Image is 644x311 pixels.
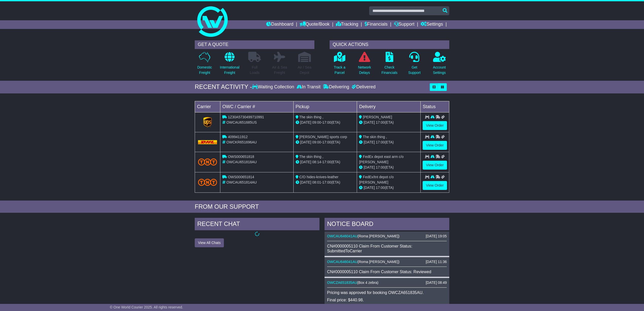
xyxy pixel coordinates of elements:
[350,84,375,90] div: Delivered
[421,101,449,112] td: Status
[358,281,377,285] span: Box 4 zebra
[433,65,446,75] p: Account Settings
[357,101,421,112] td: Delivery
[203,117,212,127] img: GetCarrierServiceLogo
[299,115,323,119] span: The skin thing ,
[333,52,346,78] a: Track aParcel
[359,155,403,164] span: FedEx depot east arm c/o [PERSON_NAME]
[376,120,385,124] span: 17:00
[299,135,347,139] span: [PERSON_NAME] sports corp
[312,160,321,164] span: 08:14
[296,159,355,165] div: - (ETA)
[334,65,345,75] p: Track a Parcel
[322,160,331,164] span: 17:00
[198,140,217,144] img: DHL.png
[266,20,293,29] a: Dashboard
[327,260,357,264] a: OWCAU646041AU
[364,165,375,169] span: [DATE]
[300,180,311,184] span: [DATE]
[363,135,387,139] span: The skin thing ,
[300,20,330,29] a: Quote/Book
[408,52,421,78] a: GetSupport
[423,161,447,170] a: View Order
[426,260,447,264] div: [DATE] 11:36
[312,180,321,184] span: 08:01
[110,305,183,309] span: © One World Courier 2025. All rights reserved.
[298,65,311,75] p: Air / Sea Depot
[359,175,393,184] span: FedEx/tnt depot c/o [PERSON_NAME]
[228,155,254,159] span: OWS000651818
[408,65,421,75] p: Get Support
[359,185,418,190] div: (ETA)
[426,281,447,285] div: [DATE] 08:49
[220,65,239,75] p: International Freight
[325,218,449,232] div: NOTICE BOARD
[272,65,287,75] p: Air & Sea Freight
[293,101,357,112] td: Pickup
[382,65,398,75] p: Check Financials
[330,40,449,49] div: QUICK ACTIONS
[220,101,294,112] td: OWC / Carrier #
[365,20,388,29] a: Financials
[364,140,375,144] span: [DATE]
[327,234,357,238] a: OWCAU646041AU
[394,20,415,29] a: Support
[376,165,385,169] span: 17:00
[296,120,355,125] div: - (ETA)
[322,84,350,90] div: Delivering
[359,140,418,145] div: (ETA)
[300,120,311,124] span: [DATE]
[327,244,447,253] div: CN#0000005110 Claim From Customer Status: SubmittedToCarrier
[197,52,212,78] a: DomesticFreight
[312,140,321,144] span: 09:00
[359,120,418,125] div: (ETA)
[195,238,224,247] button: View All Chats
[327,260,447,264] div: ( )
[252,84,295,90] div: Waiting Collection
[327,269,447,274] div: CN#0000005110 Claim From Customer Status: Reviewed
[312,120,321,124] span: 09:00
[226,120,257,124] span: OWCAU651685US
[327,290,447,295] p: Pricing was approved for booking OWCZA651835AU.
[228,135,248,139] span: 4099411912
[376,140,385,144] span: 17:00
[421,20,443,29] a: Settings
[228,115,264,119] span: 1Z30A5730499710991
[226,180,257,184] span: OWCAU651814AU
[195,203,449,210] div: FROM OUR SUPPORT
[358,52,371,78] a: NetworkDelays
[226,140,257,144] span: OWCKR651696AU
[296,140,355,145] div: - (ETA)
[423,141,447,150] a: View Order
[426,234,447,238] div: [DATE] 19:05
[198,179,217,186] img: TNT_Domestic.png
[220,52,240,78] a: InternationalFreight
[423,181,447,190] a: View Order
[381,52,398,78] a: CheckFinancials
[359,165,418,170] div: (ETA)
[358,65,371,75] p: Network Delays
[197,65,212,75] p: Domestic Freight
[359,260,398,264] span: Roma [PERSON_NAME]
[327,281,357,285] a: OWCZA651835AU
[295,84,322,90] div: In Transit
[195,83,252,91] div: RECENT ACTIVITY -
[322,120,331,124] span: 17:00
[195,101,220,112] td: Carrier
[195,40,314,49] div: GET A QUOTE
[198,158,217,165] img: TNT_Domestic.png
[300,140,311,144] span: [DATE]
[299,175,338,179] span: C/O hides-knives-leather
[433,52,446,78] a: AccountSettings
[248,65,261,75] p: Full Loads
[376,186,385,190] span: 17:00
[299,155,323,159] span: The skin thing ,
[327,234,447,238] div: ( )
[423,121,447,130] a: View Order
[363,115,392,119] span: [PERSON_NAME]
[364,186,375,190] span: [DATE]
[228,175,254,179] span: OWS000651814
[327,298,447,302] p: Final price: $440.98.
[327,281,447,285] div: ( )
[296,180,355,185] div: - (ETA)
